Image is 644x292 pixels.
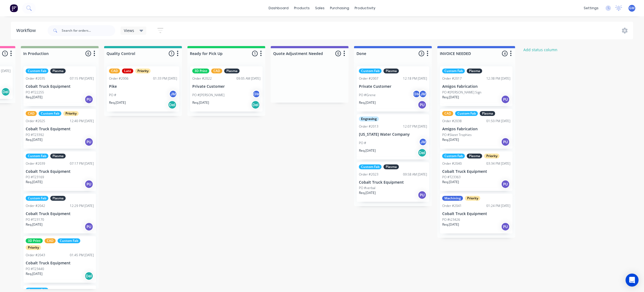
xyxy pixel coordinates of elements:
[442,217,460,222] p: PO #t23426
[85,180,93,189] div: PU
[58,238,80,243] div: Custom Fab
[109,84,177,89] p: Pike
[26,111,37,116] div: CAD
[26,180,42,184] p: Req. [DATE]
[26,245,41,250] div: Priority
[467,69,482,73] div: Plasma
[465,196,480,201] div: Priority
[26,196,48,201] div: Custom Fab
[442,169,510,174] p: Cobalt Truck Equipment
[359,124,378,129] div: Order #2013
[26,222,42,227] p: Req. [DATE]
[26,267,44,271] p: PO #T23440
[467,154,482,158] div: Plasma
[85,222,93,231] div: PU
[26,238,43,243] div: 3D Print
[24,151,96,191] div: Custom FabPlasmaOrder #203907:17 PM [DATE]Cobalt Truck EquipmentPO #T23169Req.[DATE]PU
[26,217,44,222] p: PO #T23170
[39,111,61,116] div: Custom Fab
[26,84,94,89] p: Cobalt Truck Equipment
[359,186,375,190] p: PO #verbal
[501,138,510,146] div: PU
[418,100,427,109] div: PU
[403,76,427,81] div: 12:18 PM [DATE]
[442,196,463,201] div: Machining
[168,100,177,109] div: Del
[135,69,151,73] div: Priority
[109,100,126,105] p: Req. [DATE]
[384,164,399,169] div: Plasma
[192,84,260,89] p: Private Customer
[440,151,513,191] div: Custom FabPlasmaPriorityOrder #204003:34 PM [DATE]Cobalt Truck EquipmentPO #T23363Req.[DATE]PU
[24,66,96,106] div: Custom FabPlasmaOrder #203507:15 PM [DATE]Cobalt Truck EquipmentPO #T22255Req.[DATE]PU
[440,194,513,233] div: MachiningPriorityOrder #204101:24 PM [DATE]Cobalt Truck EquipmentPO #t23426Req.[DATE]PU
[486,203,510,208] div: 01:24 PM [DATE]
[418,191,427,199] div: PU
[442,154,465,158] div: Custom Fab
[70,119,94,124] div: 12:40 PM [DATE]
[109,76,128,81] div: Order #2006
[26,169,94,174] p: Cobalt Truck Equipment
[26,119,45,124] div: Order #2025
[442,161,462,166] div: Order #2040
[192,76,212,81] div: Order #2022
[70,76,94,81] div: 07:15 PM [DATE]
[26,76,45,81] div: Order #2035
[480,111,495,116] div: Plasma
[16,27,38,34] div: Workflow
[403,172,427,177] div: 09:58 AM [DATE]
[291,4,312,12] div: products
[581,4,601,12] div: settings
[70,203,94,208] div: 12:29 PM [DATE]
[252,90,260,98] div: GM
[352,4,378,12] div: productivity
[501,222,510,231] div: PU
[169,90,177,98] div: JM
[486,161,510,166] div: 03:34 PM [DATE]
[26,161,45,166] div: Order #2039
[24,109,96,149] div: CADCustom FabPriorityOrder #202512:40 PM [DATE]Cobalt Truck EquipmentPO #T23392Req.[DATE]PU
[327,4,352,12] div: purchasing
[85,272,93,280] div: Del
[442,119,462,124] div: Order #2038
[629,6,635,11] span: GM
[442,137,459,142] p: Req. [DATE]
[442,175,461,180] p: PO #T23363
[455,111,478,116] div: Custom Fab
[122,69,133,73] div: Late
[442,127,510,131] p: Amigos Fabrication
[419,90,427,98] div: JM
[26,154,48,158] div: Custom Fab
[1,87,10,96] div: Del
[486,76,510,81] div: 12:38 PM [DATE]
[442,111,453,116] div: CAD
[442,84,510,89] p: Amigos Fabrication
[224,69,240,73] div: Plasma
[357,162,429,202] div: Custom FabPlasmaOrder #202309:58 AM [DATE]Cobalt Truck EquipmentPO #verbalReq.[DATE]PU
[359,141,366,145] p: PO #
[251,100,260,109] div: Del
[24,236,96,283] div: 3D PrintCADCustom FabPriorityOrder #204301:45 PM [DATE]Cobalt Truck EquipmentPO #T23440Req.[DATE]Del
[359,172,378,177] div: Order #2023
[440,109,513,149] div: CADCustom FabPlasmaOrder #203801:50 PM [DATE]Amigos FabricationPO #Skeet TrophiesReq.[DATE]PU
[24,194,96,233] div: Custom FabPlasmaOrder #204212:29 PM [DATE]Cobalt Truck EquipmentPO #T23170Req.[DATE]PU
[50,196,66,201] div: Plasma
[442,95,459,100] p: Req. [DATE]
[359,93,376,98] p: PO #Grene
[192,100,209,105] p: Req. [DATE]
[501,95,510,104] div: PU
[266,4,291,12] a: dashboard
[359,148,376,153] p: Req. [DATE]
[70,161,94,166] div: 07:17 PM [DATE]
[442,203,462,208] div: Order #2041
[26,132,44,137] p: PO #T23392
[109,93,116,98] p: PO #
[50,154,66,158] div: Plasma
[440,66,513,106] div: Custom FabPlasmaOrder #201712:38 PM [DATE]Amigos FabricationPO #[PERSON_NAME] SignReq.[DATE]PU
[10,4,18,12] img: Factory
[442,222,459,227] p: Req. [DATE]
[85,95,93,104] div: PU
[486,119,510,124] div: 01:50 PM [DATE]
[312,4,327,12] div: sales
[26,137,42,142] p: Req. [DATE]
